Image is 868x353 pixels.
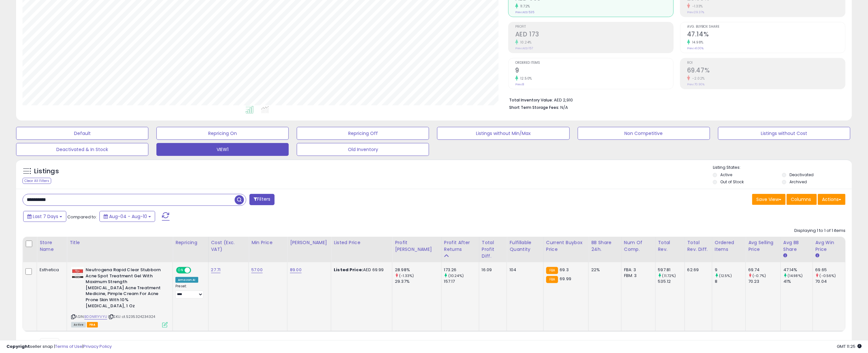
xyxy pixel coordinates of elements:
[816,239,843,253] div: Avg Win Price
[399,273,414,278] small: (-1.33%)
[40,267,62,273] div: Esthetica
[334,267,387,273] div: AED 69.99
[6,344,112,350] div: seller snap | |
[658,239,682,253] div: Total Rev.
[715,267,745,273] div: 9
[175,284,203,299] div: Preset:
[624,239,653,253] div: Num of Comp.
[818,194,845,205] button: Actions
[34,167,59,176] h5: Listings
[290,239,328,246] div: [PERSON_NAME]
[820,273,836,278] small: (-0.56%)
[509,105,559,110] b: Short Term Storage Fees:
[816,253,819,259] small: Avg Win Price.
[624,273,650,279] div: FBM: 3
[334,267,363,273] b: Listed Price:
[816,279,845,284] div: 70.04
[86,267,164,310] b: Neutrogena Rapid Clear Stubborn Acne Spot Treatment Gel With Maximum Strength [MEDICAL_DATA] Acne...
[156,127,289,140] button: Repricing On
[837,343,862,349] span: 2025-08-18 11:25 GMT
[518,4,530,9] small: 11.72%
[687,25,845,29] span: Avg. Buybox Share
[509,239,541,253] div: Fulfillable Quantity
[518,76,532,81] small: 12.50%
[444,267,479,273] div: 173.26
[687,10,704,14] small: Prev: 29.37%
[251,267,263,273] a: 57.00
[591,239,618,253] div: BB Share 24h.
[108,314,155,319] span: | SKU: ct.5235324234324
[23,211,66,222] button: Last 7 Days
[83,343,112,349] a: Privacy Policy
[515,46,533,50] small: Prev: AED 157
[33,213,58,220] span: Last 7 Days
[509,96,841,103] li: AED 2,910
[515,82,524,86] small: Prev: 8
[687,61,845,65] span: ROI
[297,127,429,140] button: Repricing Off
[515,10,534,14] small: Prev: AED 535
[791,196,811,203] span: Columns
[395,279,441,284] div: 29.37%
[448,273,464,278] small: (10.24%)
[84,314,107,320] a: B00NR1YVYU
[175,239,205,246] div: Repricing
[591,267,616,273] div: 22%
[748,279,780,284] div: 70.23
[783,279,813,284] div: 41%
[748,239,778,253] div: Avg Selling Price
[690,4,703,9] small: -1.33%
[752,194,786,205] button: Save View
[99,211,155,222] button: Aug-04 - Aug-10
[783,253,787,259] small: Avg BB Share.
[71,322,86,328] span: All listings currently available for purchase on Amazon
[55,343,82,349] a: Terms of Use
[482,239,504,260] div: Total Profit Diff.
[687,239,709,253] div: Total Rev. Diff.
[334,239,389,246] div: Listed Price
[6,343,30,349] strong: Copyright
[783,267,813,273] div: 47.14%
[690,76,705,81] small: -2.02%
[482,267,502,273] div: 16.09
[816,267,845,273] div: 69.65
[546,276,558,283] small: FBA
[16,143,148,156] button: Deactivated & In Stock
[715,239,743,253] div: Ordered Items
[560,104,568,110] span: N/A
[515,25,673,29] span: Profit
[687,82,705,86] small: Prev: 70.90%
[687,46,704,50] small: Prev: 41.00%
[721,172,733,177] label: Active
[789,179,807,185] label: Archived
[748,267,780,273] div: 69.74
[395,239,438,253] div: Profit [PERSON_NAME]
[16,127,148,140] button: Default
[560,267,569,273] span: 69.3
[175,277,198,283] div: Amazon AI
[713,165,852,171] p: Listing States:
[23,178,51,184] div: Clear All Filters
[67,214,97,220] span: Compared to:
[297,143,429,156] button: Old Inventory
[715,279,745,284] div: 8
[783,239,810,253] div: Avg BB Share
[515,31,673,39] h2: AED 173
[211,239,246,253] div: Cost (Exc. VAT)
[249,194,275,205] button: Filters
[515,61,673,65] span: Ordered Items
[444,279,479,284] div: 157.17
[509,97,553,103] b: Total Inventory Value:
[721,179,744,185] label: Out of Stock
[624,267,650,273] div: FBA: 3
[788,273,803,278] small: (14.98%)
[87,322,98,328] span: FBA
[71,267,84,280] img: 41VRF8O4n7L._SL40_.jpg
[156,143,289,156] button: VIEW1
[290,267,302,273] a: 89.00
[437,127,569,140] button: Listings without Min/Max
[794,228,845,234] div: Displaying 1 to 1 of 1 items
[546,239,586,253] div: Current Buybox Price
[515,67,673,75] h2: 9
[687,31,845,39] h2: 47.14%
